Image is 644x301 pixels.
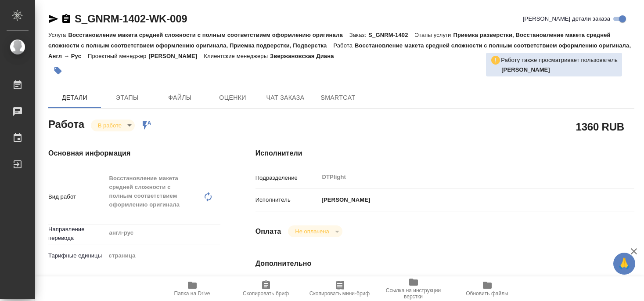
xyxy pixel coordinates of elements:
a: S_GNRM-1402-WK-009 [75,13,187,25]
span: Скопировать бриф [243,290,289,297]
p: Услуга [48,32,68,38]
p: Работа [333,42,355,49]
p: Этапы услуги [415,32,453,38]
span: Файлы [159,92,201,103]
button: В работе [95,122,124,129]
span: Ссылка на инструкции верстки [382,287,445,300]
p: Проектный менеджер [88,53,148,59]
button: 🙏 [613,253,635,275]
p: Звержановская Диана [270,53,340,59]
button: Обновить файлы [450,276,524,301]
div: В работе [288,225,342,237]
span: 🙏 [617,254,632,273]
p: Кол-во единиц [48,274,106,283]
button: Скопировать ссылку [61,14,72,24]
button: Ссылка на инструкции верстки [377,276,450,301]
p: Заказ: [349,32,368,38]
span: Чат заказа [264,92,306,103]
p: Исполнитель [255,196,319,204]
span: SmartCat [317,92,359,103]
p: Направление перевода [48,225,106,243]
h4: Дополнительно [255,258,634,269]
button: Не оплачена [292,228,331,235]
span: Обновить файлы [466,290,508,297]
p: Вид работ [48,192,106,201]
p: S_GNRM-1402 [368,32,414,38]
h2: Работа [48,116,84,131]
p: Тарифные единицы [48,251,106,260]
h4: Оплата [255,226,281,237]
p: Подразделение [255,174,319,182]
p: Работу также просматривает пользователь [501,56,618,65]
p: [PERSON_NAME] [319,196,371,204]
span: Оценки [212,92,254,103]
p: Клиентские менеджеры [204,53,270,59]
h4: Основная информация [48,148,220,159]
h2: 1360 RUB [576,119,624,134]
button: Добавить тэг [48,61,68,80]
input: ✎ Введи что-нибудь [106,272,220,285]
span: Этапы [106,92,148,103]
span: [PERSON_NAME] детали заказа [523,15,610,23]
span: Детали [54,92,96,103]
p: [PERSON_NAME] [148,53,204,59]
button: Папка на Drive [155,276,229,301]
h4: Исполнители [255,148,634,159]
span: Скопировать мини-бриф [309,290,370,297]
p: Восстановление макета средней сложности с полным соответствием оформлению оригинала [68,32,349,38]
p: Панькина Анна [501,65,618,74]
button: Скопировать ссылку для ЯМессенджера [48,14,59,24]
b: [PERSON_NAME] [501,66,550,73]
span: Папка на Drive [174,290,210,297]
button: Скопировать мини-бриф [303,276,377,301]
div: В работе [91,120,135,131]
button: Скопировать бриф [229,276,303,301]
div: страница [106,248,220,263]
